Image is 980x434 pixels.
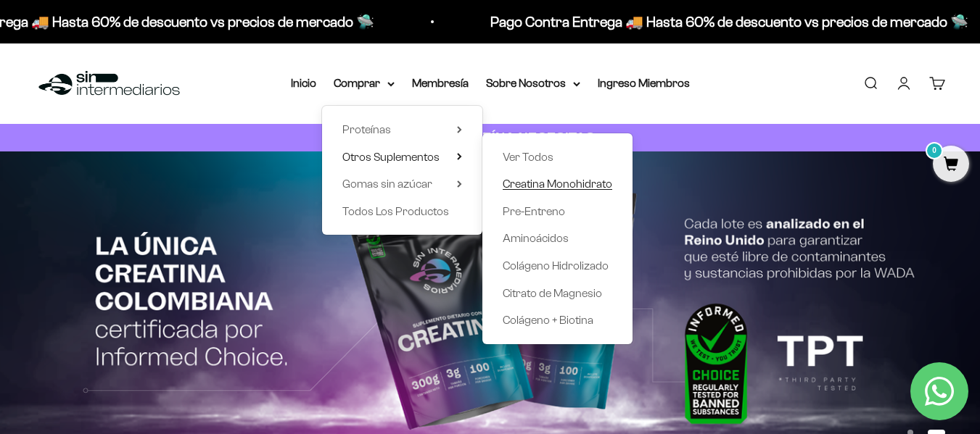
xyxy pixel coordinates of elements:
[291,77,316,89] a: Inicio
[503,256,612,275] a: Colágeno Hidrolizado
[503,151,553,163] span: Ver Todos
[342,175,462,193] summary: Gomas sin azúcar
[503,259,609,272] span: Colágeno Hidrolizado
[503,202,612,221] a: Pre-Entreno
[342,123,391,135] span: Proteínas
[503,148,612,167] a: Ver Todos
[342,148,462,167] summary: Otros Suplementos
[933,157,969,173] a: 0
[480,10,958,33] p: Pago Contra Entrega 🚚 Hasta 60% de descuento vs precios de mercado 🛸
[503,314,593,326] span: Colágeno + Biotina
[503,205,565,217] span: Pre-Entreno
[926,142,943,159] mark: 0
[503,311,612,330] a: Colágeno + Biotina
[598,77,690,89] a: Ingreso Miembros
[342,178,432,190] span: Gomas sin azúcar
[342,202,462,221] a: Todos Los Productos
[342,205,449,217] span: Todos Los Productos
[503,175,612,193] a: Creatina Monohidrato
[342,120,462,139] summary: Proteínas
[503,287,602,299] span: Citrato de Magnesio
[503,229,612,248] a: Aminoácidos
[412,77,469,89] a: Membresía
[334,74,395,93] summary: Comprar
[503,178,612,190] span: Creatina Monohidrato
[342,151,440,163] span: Otros Suplementos
[486,74,580,93] summary: Sobre Nosotros
[503,284,612,303] a: Citrato de Magnesio
[503,232,569,244] span: Aminoácidos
